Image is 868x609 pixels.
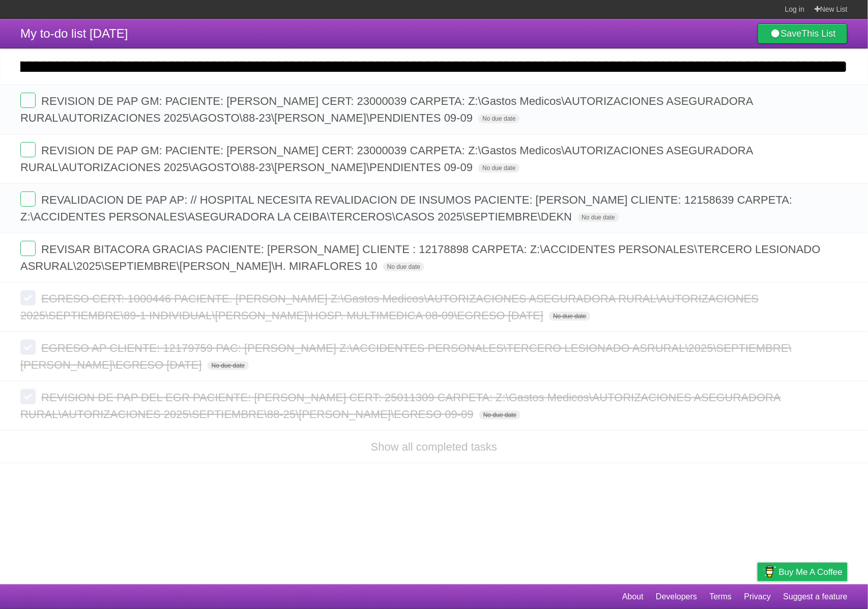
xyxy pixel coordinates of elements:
[710,587,732,606] a: Terms
[478,163,519,173] span: No due date
[656,587,697,606] a: Developers
[578,213,619,222] span: No due date
[549,312,590,321] span: No due date
[758,563,848,582] a: Buy me a coffee
[622,587,644,606] a: About
[20,241,36,256] label: Done
[802,29,836,39] b: This List
[20,193,793,223] span: REVALIDACION DE PAP AP: // HOSPITAL NECESITA REVALIDACION DE INSUMOS PACIENTE: [PERSON_NAME] CLIE...
[20,95,753,124] span: REVISION DE PAP GM: PACIENTE: [PERSON_NAME] CERT: 23000039 CARPETA: Z:\Gastos Medicos\AUTORIZACIO...
[20,142,36,157] label: Done
[478,114,519,123] span: No due date
[20,340,36,355] label: Done
[371,440,497,453] a: Show all completed tasks
[20,93,36,108] label: Done
[784,587,848,606] a: Suggest a feature
[20,391,781,421] span: REVISION DE PAP DEL EGR PACIENTE: [PERSON_NAME] CERT: 25011309 CARPETA: Z:\Gastos Medicos\AUTORIZ...
[20,389,36,404] label: Done
[20,243,821,272] span: REVISAR BITACORA GRACIAS PACIENTE: [PERSON_NAME] CLIENTE : 12178898 CARPETA: Z:\ACCIDENTES PERSON...
[763,563,776,580] img: Buy me a coffee
[744,587,771,606] a: Privacy
[20,26,128,40] span: My to-do list [DATE]
[20,191,36,207] label: Done
[208,361,249,370] span: No due date
[383,262,424,271] span: No due date
[20,144,753,174] span: REVISION DE PAP GM: PACIENTE: [PERSON_NAME] CERT: 23000039 CARPETA: Z:\Gastos Medicos\AUTORIZACIO...
[479,410,520,420] span: No due date
[20,290,36,306] label: Done
[779,563,843,581] span: Buy me a coffee
[758,23,848,44] a: SaveThis List
[20,342,792,371] span: EGRESO AP CLIENTE: 12179759 PAC: [PERSON_NAME] Z:\ACCIDENTES PERSONALES\TERCERO LESIONADO ASRURAL...
[20,292,759,322] span: EGRESO CERT: 1000446 PACIENTE. [PERSON_NAME] Z:\Gastos Medicos\AUTORIZACIONES ASEGURADORA RURAL\A...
